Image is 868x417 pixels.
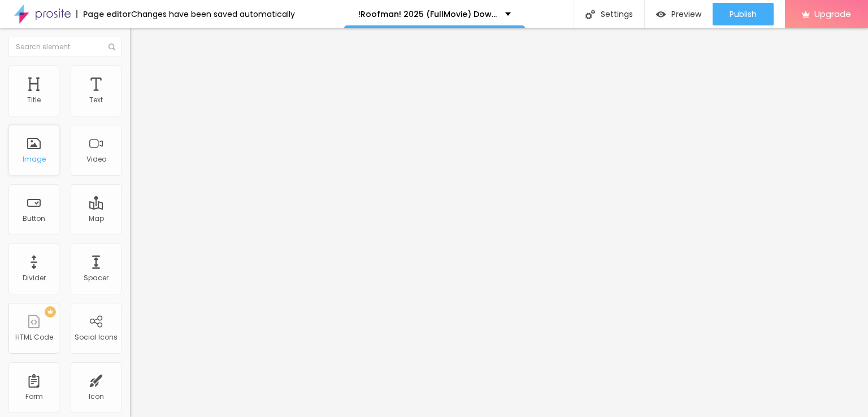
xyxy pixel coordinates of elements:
div: Video [86,155,106,163]
div: Page editor [76,10,131,18]
div: Divider [23,274,46,282]
div: Map [89,215,104,223]
div: Social Icons [75,333,118,341]
img: view-1.svg [656,10,666,19]
span: Preview [671,10,701,19]
div: HTML Code [15,333,53,341]
input: Search element [8,37,121,57]
div: Text [89,96,103,104]
img: Icone [108,44,115,50]
div: Title [27,96,41,104]
img: Icone [585,10,595,19]
div: Form [25,393,43,401]
div: Button [23,215,45,223]
div: Image [23,155,46,163]
div: Changes have been saved automatically [131,10,295,18]
iframe: Editor [130,28,868,417]
div: Icon [89,393,104,401]
button: Publish [713,3,774,25]
span: Upgrade [814,9,851,19]
button: Preview [645,3,713,25]
div: Spacer [84,274,108,282]
span: Publish [730,10,757,19]
p: !Roofman! 2025 (FullMovie) Download Mp4moviez 1080p, 720p, 480p & HD English/Hindi [358,10,497,18]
